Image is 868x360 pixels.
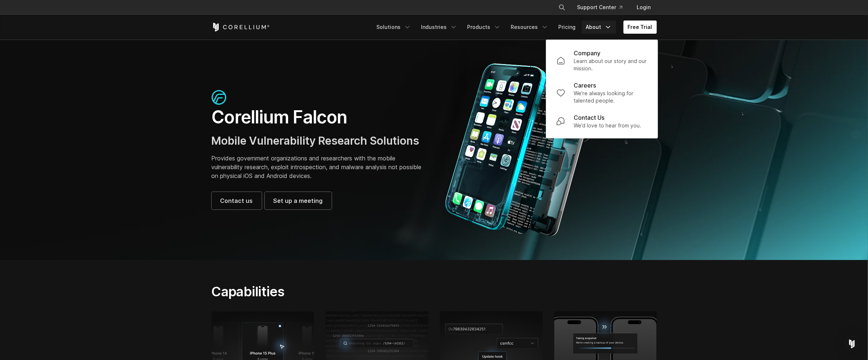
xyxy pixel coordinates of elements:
a: Set up a meeting [265,192,332,209]
a: Products [463,21,505,34]
h2: Capabilities [212,283,503,300]
a: Pricing [554,21,580,34]
span: Contact us [220,196,253,205]
a: Industries [417,21,462,34]
a: Company Learn about our story and our mission. [551,44,653,77]
p: Contact Us [574,113,605,122]
a: Contact us [212,192,262,209]
span: Set up a meeting [273,196,323,205]
a: Free Trial [623,21,657,34]
a: Solutions [372,21,416,34]
p: We're always looking for talented people. [574,90,647,104]
a: Support Center [571,1,628,14]
p: Learn about our story and our mission. [574,57,647,72]
p: Provides government organizations and researchers with the mobile vulnerability research, exploit... [212,154,427,180]
a: Login [631,1,657,14]
a: About [582,21,616,34]
img: falcon-icon [212,90,226,105]
a: Corellium Home [212,23,270,31]
button: Search [555,1,569,14]
a: Contact Us We’d love to hear from you. [551,109,653,134]
h1: Corellium Falcon [212,106,427,128]
p: Company [574,49,601,57]
a: Resources [507,21,553,34]
div: Open Intercom Messenger [843,335,861,353]
span: Mobile Vulnerability Research Solutions [212,134,420,147]
img: Corellium_Falcon Hero 1 [442,63,599,237]
div: Navigation Menu [550,1,657,14]
div: Navigation Menu [372,21,657,34]
a: Careers We're always looking for talented people. [551,77,653,109]
p: We’d love to hear from you. [574,122,641,129]
p: Careers [574,81,596,90]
